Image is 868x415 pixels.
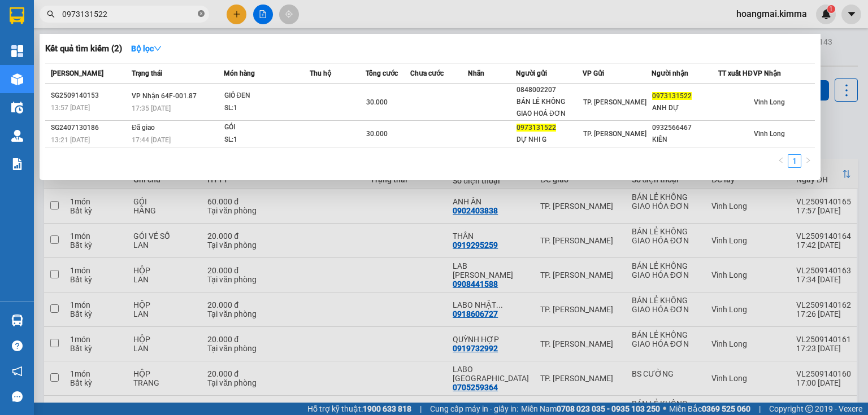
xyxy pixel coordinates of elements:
button: right [801,154,815,168]
li: 1 [788,154,801,168]
div: GÓI [224,121,309,134]
div: 0848002207 [517,84,582,96]
span: close-circle [198,10,205,17]
span: Người nhận [652,69,688,77]
span: close-circle [198,9,205,20]
span: Người gửi [516,69,547,77]
span: Tổng cước [366,69,398,77]
h3: Kết quả tìm kiếm ( 2 ) [45,43,122,55]
span: search [47,10,55,18]
div: DỰ NHI G [517,134,582,146]
span: 17:44 [DATE] [132,136,171,144]
span: 30.000 [366,130,388,138]
span: TP. [PERSON_NAME] [583,98,646,106]
div: SG2509140153 [51,90,128,102]
span: Thu hộ [310,69,331,77]
span: [PERSON_NAME] [51,69,103,77]
img: solution-icon [11,158,23,170]
a: 1 [788,155,801,167]
button: left [774,154,788,168]
span: Nhãn [468,69,484,77]
img: warehouse-icon [11,314,23,326]
span: 0973131522 [652,92,692,100]
span: Trạng thái [132,69,162,77]
strong: Bộ lọc [131,44,162,53]
li: Previous Page [774,154,788,168]
img: warehouse-icon [11,102,23,113]
span: Món hàng [224,69,255,77]
img: logo-vxr [10,7,24,24]
img: warehouse-icon [11,73,23,85]
div: ANH DỰ [652,102,718,114]
div: SL: 1 [224,134,309,146]
div: GIỎ ĐEN [224,90,309,102]
span: down [154,45,162,53]
span: notification [12,366,23,377]
span: question-circle [12,340,23,351]
span: 17:35 [DATE] [132,104,171,112]
span: Đã giao [132,124,155,132]
img: warehouse-icon [11,130,23,142]
span: 0973131522 [517,124,556,132]
span: message [12,391,23,402]
span: 13:57 [DATE] [51,104,90,112]
img: dashboard-icon [11,45,23,57]
div: SG2407130186 [51,122,128,134]
div: BÁN LẺ KHÔNG GIAO HOÁ ĐƠN [517,96,582,120]
span: Chưa cước [410,69,444,77]
span: left [778,157,784,164]
span: TP. [PERSON_NAME] [583,130,646,138]
div: KIÊN [652,134,718,146]
span: VP Gửi [583,69,604,77]
span: 13:21 [DATE] [51,136,90,144]
div: 0932566467 [652,122,718,134]
span: VP Nhận [753,69,781,77]
span: VP Nhận 64F-001.87 [132,92,197,100]
span: Vĩnh Long [754,130,785,138]
button: Bộ lọcdown [122,40,171,58]
span: Vĩnh Long [754,98,785,106]
div: SL: 1 [224,102,309,115]
span: right [805,157,811,164]
li: Next Page [801,154,815,168]
span: 30.000 [366,98,388,106]
span: TT xuất HĐ [718,69,753,77]
input: Tìm tên, số ĐT hoặc mã đơn [62,8,196,20]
